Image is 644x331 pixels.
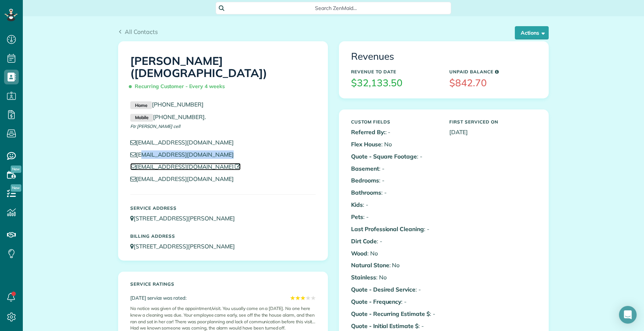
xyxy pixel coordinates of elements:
small: Mobile [130,114,153,122]
b: Bathrooms [351,189,381,196]
span: ★ [290,294,295,302]
b: Referred By: [351,128,385,136]
h3: Revenues [351,51,537,62]
a: All Contacts [118,27,158,36]
span: Ftr [PERSON_NAME] cell [130,123,180,129]
small: Home [130,101,152,109]
b: Kids [351,201,363,208]
a: [EMAIL_ADDRESS][DOMAIN_NAME] [130,151,241,158]
b: Last Professional Cleaning [351,225,424,233]
p: : - [351,213,438,221]
p: : - [351,285,438,294]
span: All Contacts [125,28,158,35]
a: [EMAIL_ADDRESS][DOMAIN_NAME] [130,175,241,182]
p: [DATE] [449,128,537,136]
h5: Custom Fields [351,119,438,124]
b: Quote - Frequency [351,298,401,305]
b: Quote - Initial Estimate $ [351,322,418,330]
h1: [PERSON_NAME] ([DEMOGRAPHIC_DATA]) [130,55,316,93]
h5: Revenue to Date [351,69,438,74]
h5: Service ratings [130,282,316,286]
a: Home[PHONE_NUMBER] [130,101,204,108]
p: : - [351,237,438,245]
p: : No [351,273,438,282]
p: : - [351,152,438,161]
p: : - [351,297,438,306]
span: ★ [311,294,316,302]
p: : - [351,188,438,197]
p: : No [351,261,438,269]
span: ★ [300,294,305,302]
p: : - [351,128,438,136]
b: Basement [351,165,379,172]
span: ★ [305,294,311,302]
b: Wood [351,250,367,257]
p: : - [351,201,438,209]
span: New [11,165,21,173]
p: : No [351,140,438,149]
p: : - [351,322,438,330]
h3: $842.70 [449,78,537,88]
span: Recurring Customer - Every 4 weeks [130,80,228,93]
button: Actions [515,26,549,39]
h5: First Serviced On [449,119,537,124]
p: : - [351,176,438,185]
h3: $32,133.50 [351,78,438,88]
b: Pets [351,213,363,220]
b: Quote - Desired Service [351,286,415,293]
b: Quote - Recurring Estimate $ [351,310,430,317]
p: : - [351,225,438,233]
h5: Billing Address [130,234,316,238]
b: Quote - Square Footage [351,153,417,160]
p: : No [351,249,438,258]
p: : - [351,164,438,173]
div: Open Intercom Messenger [619,306,637,324]
h5: Service Address [130,206,316,210]
span: New [11,184,21,192]
p: . [130,113,316,122]
a: [EMAIL_ADDRESS][DOMAIN_NAME] [130,163,241,170]
b: Bedrooms [351,177,379,184]
h5: Unpaid Balance [449,69,537,74]
b: Flex House [351,140,381,148]
a: Mobile[PHONE_NUMBER] [130,113,205,121]
a: [EMAIL_ADDRESS][DOMAIN_NAME] [130,139,241,146]
span: ★ [295,294,300,302]
b: Natural Stone [351,261,389,269]
b: Stainless [351,273,376,281]
a: [STREET_ADDRESS][PERSON_NAME] [130,243,242,250]
p: : - [351,310,438,318]
b: Dirt Code [351,237,377,245]
div: [DATE] service was rated: [130,294,316,302]
a: [STREET_ADDRESS][PERSON_NAME] [130,215,242,222]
